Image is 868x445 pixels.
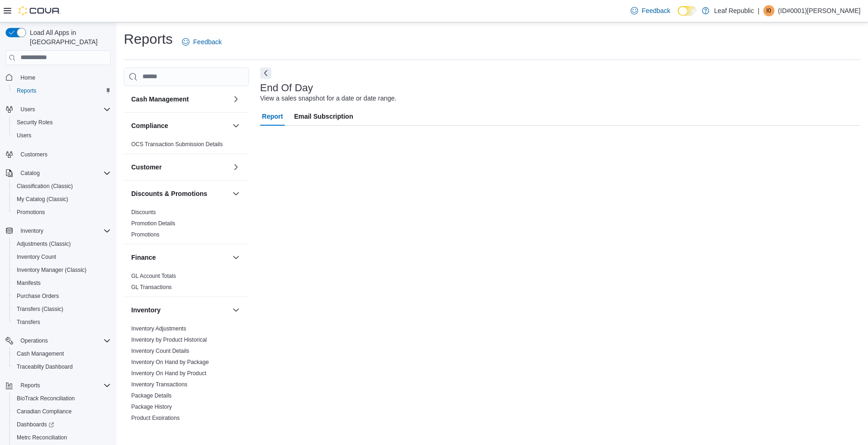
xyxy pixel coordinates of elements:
[260,82,313,94] h3: End Of Day
[17,168,111,179] span: Catalog
[131,414,180,422] span: Product Expirations
[13,238,74,249] a: Adjustments (Classic)
[778,5,861,16] p: (ID#0001)[PERSON_NAME]
[13,194,72,205] a: My Catalog (Classic)
[13,251,60,263] a: Inventory Count
[124,207,249,244] div: Discounts & Promotions
[17,104,39,115] button: Users
[9,347,114,360] button: Cash Management
[13,117,111,128] span: Security Roles
[13,361,76,372] a: Traceabilty Dashboard
[9,129,114,142] button: Users
[230,94,242,105] button: Cash Management
[13,317,111,328] span: Transfers
[131,404,172,410] a: Package History
[262,107,283,126] span: Report
[260,67,271,79] button: Next
[678,6,697,16] input: Dark Mode
[131,162,161,172] h3: Customer
[9,250,114,263] button: Inventory Count
[13,406,111,417] span: Canadian Compliance
[13,181,111,192] span: Classification (Classic)
[17,434,67,441] span: Metrc Reconciliation
[26,28,111,47] span: Load All Apps in [GEOGRAPHIC_DATA]
[131,358,209,366] span: Inventory On Hand by Package
[13,130,111,141] span: Users
[17,335,52,346] button: Operations
[13,290,63,302] a: Purchase Orders
[20,382,40,389] span: Reports
[13,181,77,192] a: Classification (Classic)
[9,316,114,329] button: Transfers
[13,303,111,315] span: Transfers (Classic)
[131,370,206,377] span: Inventory On Hand by Product
[131,121,168,130] h3: Compliance
[294,107,353,126] span: Email Subscription
[20,337,48,344] span: Operations
[230,162,242,173] button: Customer
[131,392,172,399] span: Package Details
[13,238,111,249] span: Adjustments (Classic)
[20,74,35,81] span: Home
[17,196,68,203] span: My Catalog (Classic)
[2,334,114,347] button: Operations
[17,209,45,216] span: Promotions
[131,220,175,227] a: Promotion Details
[13,432,111,443] span: Metrc Reconciliation
[131,403,172,411] span: Package History
[13,419,58,430] a: Dashboards
[131,121,229,130] button: Compliance
[131,209,156,216] span: Discounts
[13,85,111,96] span: Reports
[17,380,111,391] span: Reports
[9,263,114,276] button: Inventory Manager (Classic)
[9,360,114,373] button: Traceabilty Dashboard
[131,141,223,148] a: OCS Transaction Submission Details
[260,94,397,103] div: View a sales snapshot for a date or date range.
[9,303,114,316] button: Transfers (Classic)
[131,220,175,227] span: Promotion Details
[9,392,114,405] button: BioTrack Reconciliation
[17,335,111,346] span: Operations
[131,336,207,344] span: Inventory by Product Historical
[17,72,39,83] a: Home
[131,253,156,262] h3: Finance
[131,283,172,291] span: GL Transactions
[131,305,161,315] h3: Inventory
[17,87,36,94] span: Reports
[9,290,114,303] button: Purchase Orders
[131,381,188,388] a: Inventory Transactions
[17,380,44,391] button: Reports
[9,405,114,418] button: Canadian Compliance
[20,106,35,113] span: Users
[714,5,754,16] p: Leaf Republic
[131,209,156,216] a: Discounts
[9,237,114,250] button: Adjustments (Classic)
[19,6,61,15] img: Cova
[230,188,242,199] button: Discounts & Promotions
[131,162,229,172] button: Customer
[9,116,114,129] button: Security Roles
[131,305,229,315] button: Inventory
[17,168,43,179] button: Catalog
[17,225,47,236] button: Inventory
[193,37,222,47] span: Feedback
[17,279,40,287] span: Manifests
[13,117,56,128] a: Security Roles
[767,5,771,16] span: I0
[13,264,111,276] span: Inventory Manager (Classic)
[2,379,114,392] button: Reports
[17,421,54,428] span: Dashboards
[131,141,223,148] span: OCS Transaction Submission Details
[131,189,207,198] h3: Discounts & Promotions
[131,415,180,421] a: Product Expirations
[9,180,114,193] button: Classification (Classic)
[13,194,111,205] span: My Catalog (Classic)
[2,71,114,84] button: Home
[131,272,176,280] span: GL Account Totals
[131,381,188,388] span: Inventory Transactions
[131,347,189,355] span: Inventory Count Details
[17,72,111,83] span: Home
[131,189,229,198] button: Discounts & Promotions
[17,148,111,160] span: Customers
